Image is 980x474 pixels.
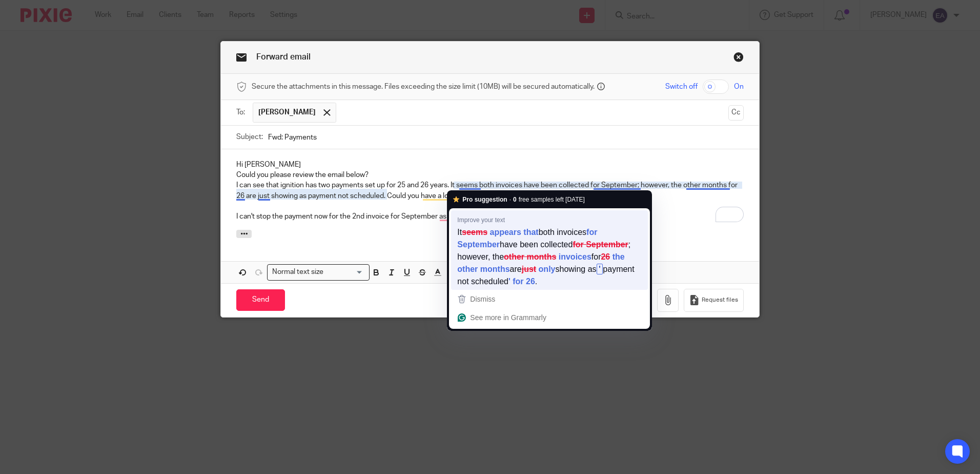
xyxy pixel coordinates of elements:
span: On [734,82,744,92]
span: Forward email [256,53,311,61]
span: Secure the attachments in this message. Files exceeding the size limit (10MB) will be secured aut... [252,82,595,92]
input: Search for option [326,267,363,278]
input: Send [236,289,285,311]
label: To: [236,107,248,117]
p: Hi [PERSON_NAME] [236,160,744,170]
button: Request files [684,289,743,312]
p: Could you please review the email below? [236,170,744,180]
a: Close this dialog window [733,52,744,66]
span: [PERSON_NAME] [258,107,316,117]
span: Switch off [665,82,698,92]
p: I can see that ignition has two payments set up for 25 and 26 years. It seems both invoices have ... [236,180,744,201]
p: I can't stop the payment now for the 2nd invoice for September as it's already in process, so thi... [236,211,744,222]
label: Subject: [236,132,263,142]
div: Search for option [267,264,370,280]
span: Request files [702,296,738,304]
button: Cc [728,105,744,121]
div: To enrich screen reader interactions, please activate Accessibility in Grammarly extension settings [221,149,759,230]
span: Normal text size [270,267,325,278]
